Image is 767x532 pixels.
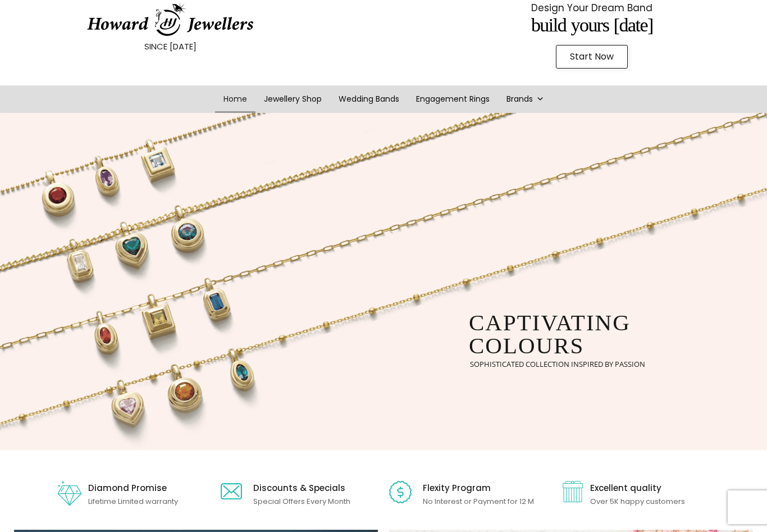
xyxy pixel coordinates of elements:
span: Start Now [570,52,614,61]
a: Brands [498,85,553,113]
rs-layer: sophisticated collection inspired by passion [470,361,645,368]
p: Lifetime Limited warranty [88,495,178,508]
p: No Interest or Payment for 12 M [423,495,534,508]
a: Wedding Bands [330,85,408,113]
img: HowardJewellersLogo-04 [86,3,254,37]
p: SINCE [DATE] [28,39,312,54]
rs-layer: captivating colours [469,311,631,357]
a: Flexity Program [423,482,491,494]
a: Jewellery Shop [255,85,330,113]
p: Over 5K happy customers [590,495,685,508]
a: Start Now [556,45,628,69]
span: Discounts & Specials [253,482,345,494]
span: Excellent quality [590,482,661,494]
a: Engagement Rings [408,85,498,113]
span: Build Yours [DATE] [531,15,653,35]
a: Diamond Promise [88,482,167,494]
p: Special Offers Every Month [253,495,350,508]
a: Home [215,85,255,113]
